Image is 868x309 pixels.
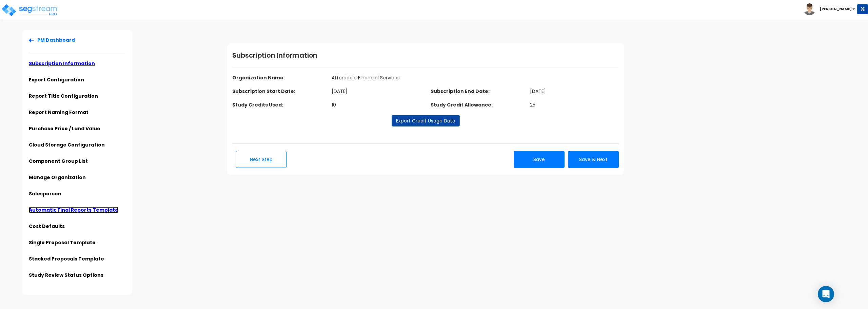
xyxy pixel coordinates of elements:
[29,37,75,43] a: PM Dashboard
[804,3,815,15] img: avatar.png
[29,174,86,181] a: Manage Organization
[29,190,61,197] a: Salesperson
[227,101,327,108] dt: Study Credits Used:
[818,286,834,302] div: Open Intercom Messenger
[29,255,104,262] a: Stacked Proposals Template
[227,74,426,81] dt: Organization Name:
[29,158,88,165] a: Component Group List
[514,151,565,168] button: Save
[525,101,624,108] dd: 25
[29,141,105,148] a: Cloud Storage Configuration
[29,239,96,246] a: Single Proposal Template
[525,88,624,95] dd: [DATE]
[29,38,34,42] img: Back
[426,101,525,108] dt: Study Credit Allowance:
[568,151,619,168] button: Save & Next
[426,88,525,95] dt: Subscription End Date:
[820,6,852,12] b: [PERSON_NAME]
[392,115,460,127] a: Export Credit Usage Data
[29,125,100,132] a: Purchase Price / Land Value
[227,88,327,95] dt: Subscription Start Date:
[29,207,118,213] a: Automatic Final Reports Template
[327,74,525,81] dd: Affordable Financial Services
[29,76,84,83] a: Export Configuration
[232,50,619,60] h1: Subscription Information
[29,60,95,67] a: Subscription Information
[29,93,98,99] a: Report Title Configuration
[327,101,426,108] dd: 10
[327,88,426,95] dd: [DATE]
[236,151,287,168] button: Next Step
[1,3,59,17] img: logo_pro_r.png
[29,272,103,278] a: Study Review Status Options
[29,109,88,116] a: Report Naming Format
[29,223,65,230] a: Cost Defaults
